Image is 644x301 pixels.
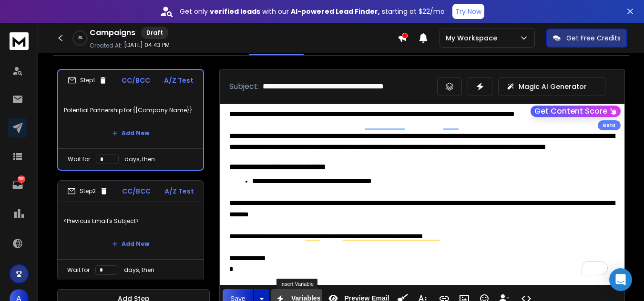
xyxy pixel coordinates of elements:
[452,4,484,19] button: Try Now
[104,124,157,143] button: Add New
[68,76,107,85] div: Step 1
[519,82,587,91] p: Magic AI Generator
[291,7,380,16] strong: AI-powered Lead Finder,
[18,175,25,183] p: 209
[78,35,82,41] p: 0 %
[455,7,481,16] p: Try Now
[104,234,157,253] button: Add New
[63,208,198,234] p: <Previous Email's Subject>
[210,7,260,16] strong: verified leads
[446,33,501,43] p: My Workspace
[566,33,621,43] p: Get Free Credits
[10,32,29,50] img: logo
[67,266,90,274] p: Wait for
[180,7,445,16] p: Get only with our starting at $22/mo
[229,81,259,92] p: Subject:
[546,29,627,48] button: Get Free Credits
[67,187,108,195] div: Step 2
[598,120,621,130] div: Beta
[141,27,168,39] div: Draft
[124,155,155,163] p: days, then
[124,41,170,49] p: [DATE] 04:43 PM
[122,76,150,85] p: CC/BCC
[8,175,27,194] a: 209
[64,97,197,124] p: Potential Partnership for {{Company Name}}
[68,155,90,163] p: Wait for
[90,42,122,49] p: Created At:
[220,104,624,285] div: To enrich screen reader interactions, please activate Accessibility in Grammarly extension settings
[531,106,621,117] button: Get Content Score
[57,180,204,281] li: Step2CC/BCCA/Z Test<Previous Email's Subject>Add NewWait fordays, then
[124,266,154,274] p: days, then
[90,27,135,39] h1: Campaigns
[122,186,151,196] p: CC/BCC
[57,69,204,171] li: Step1CC/BCCA/Z TestPotential Partnership for {{Company Name}}Add NewWait fordays, then
[164,186,194,196] p: A/Z Test
[276,279,317,289] div: Insert Variable
[609,268,632,291] div: Open Intercom Messenger
[498,77,605,96] button: Magic AI Generator
[164,76,194,85] p: A/Z Test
